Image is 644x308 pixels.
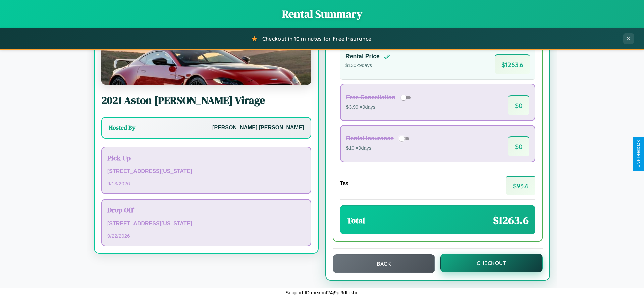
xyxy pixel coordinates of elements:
[107,167,305,176] p: [STREET_ADDRESS][US_STATE]
[345,53,380,60] h4: Rental Price
[212,123,304,133] p: [PERSON_NAME] [PERSON_NAME]
[101,93,311,108] h2: 2021 Aston [PERSON_NAME] Virage
[109,124,135,132] h3: Hosted By
[346,135,394,142] h4: Rental Insurance
[7,7,637,21] h1: Rental Summary
[345,61,390,70] p: $ 130 × 9 days
[101,18,311,85] img: Aston Martin Virage
[333,254,435,273] button: Back
[285,288,359,297] p: Support ID: mexhcf24j9pi9dfgkhd
[493,213,529,228] span: $ 1263.6
[508,136,529,156] span: $ 0
[340,180,348,186] h4: Tax
[346,103,413,112] p: $3.99 × 9 days
[107,205,305,215] h3: Drop Off
[495,54,530,74] span: $ 1263.6
[107,153,305,163] h3: Pick Up
[347,215,365,226] h3: Total
[506,176,535,195] span: $ 93.6
[107,231,305,240] p: 9 / 22 / 2026
[440,254,543,272] button: Checkout
[346,94,395,101] h4: Free Cancellation
[508,95,529,115] span: $ 0
[107,219,305,229] p: [STREET_ADDRESS][US_STATE]
[346,144,411,153] p: $10 × 9 days
[107,179,305,188] p: 9 / 13 / 2026
[636,140,641,168] div: Give Feedback
[262,35,371,42] span: Checkout in 10 minutes for Free Insurance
